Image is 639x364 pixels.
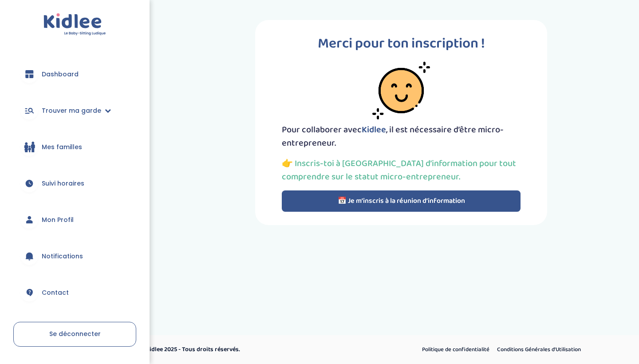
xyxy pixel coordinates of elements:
[42,106,101,115] span: Trouver ma garde
[42,288,69,297] span: Contact
[372,62,430,119] img: smiley-face
[362,123,386,137] span: Kidlee
[419,344,493,356] a: Politique de confidentialité
[140,345,357,354] p: © Kidlee 2025 - Tous droits réservés.
[282,157,521,183] p: 👉 Inscris-toi à [GEOGRAPHIC_DATA] d’information pour tout comprendre sur le statut micro-entrepre...
[282,190,521,212] button: 📅 Je m’inscris à la réunion d’information
[42,252,83,261] span: Notifications
[282,123,521,150] p: Pour collaborer avec , il est nécessaire d’être micro-entrepreneur.
[13,240,136,272] a: Notifications
[42,179,84,188] span: Suivi horaires
[43,13,106,36] img: logo.svg
[494,344,584,356] a: Conditions Générales d’Utilisation
[13,95,136,127] a: Trouver ma garde
[49,329,101,338] span: Se déconnecter
[13,167,136,199] a: Suivi horaires
[42,142,82,152] span: Mes familles
[13,277,136,309] a: Contact
[282,33,521,55] p: Merci pour ton inscription !
[13,322,136,347] a: Se déconnecter
[13,58,136,90] a: Dashboard
[42,215,74,225] span: Mon Profil
[13,131,136,163] a: Mes familles
[42,70,79,79] span: Dashboard
[13,204,136,236] a: Mon Profil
